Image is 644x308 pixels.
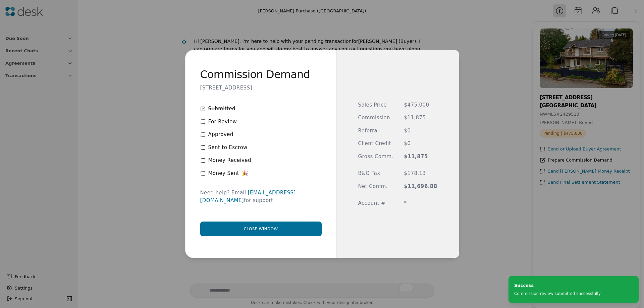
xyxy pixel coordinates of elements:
[208,105,235,113] span: Submitted
[358,114,393,122] span: Commission
[200,190,296,203] a: [EMAIL_ADDRESS][DOMAIN_NAME]
[514,290,601,297] div: Commission review submitted successfully
[358,101,393,109] span: Sales Price
[208,118,237,126] span: For Review
[404,183,437,190] span: $11,696.88
[242,170,248,176] span: 🎉
[244,197,273,203] span: for support
[200,222,322,236] button: Close window
[200,72,310,77] h2: Commission Demand
[208,157,251,164] span: Money Received
[514,282,601,289] div: Success
[358,153,393,161] span: Gross Comm.
[358,140,393,147] span: Client Credit
[404,114,437,122] span: $11,875
[208,131,233,138] span: Approved
[208,170,249,177] span: Money Sent
[404,170,437,177] span: $178.13
[404,101,437,109] span: $475,000
[208,144,248,151] span: Sent to Escrow
[200,84,252,92] p: [STREET_ADDRESS]
[358,170,393,177] span: B&O Tax
[358,127,393,135] span: Referral
[358,183,393,190] span: Net Comm.
[358,199,393,207] span: Account #
[200,189,322,204] div: Need help? Email
[404,140,437,147] span: $0
[404,127,437,135] span: $0
[404,153,437,161] span: $11,875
